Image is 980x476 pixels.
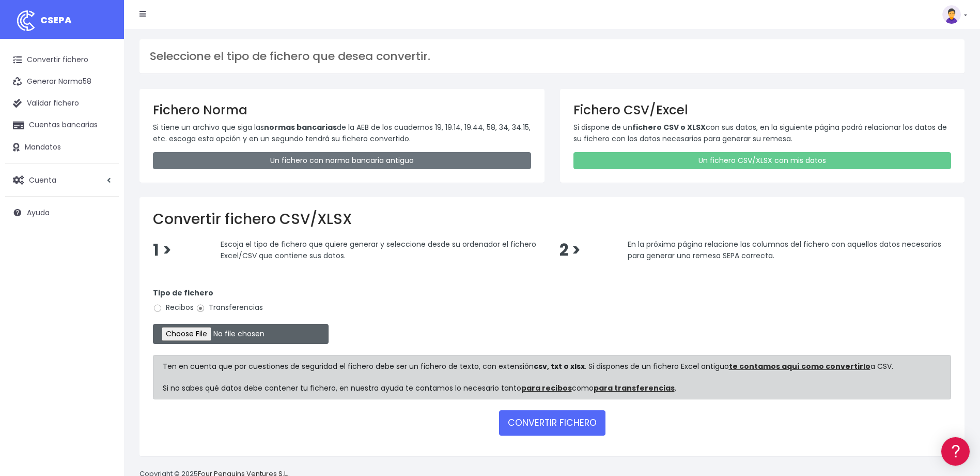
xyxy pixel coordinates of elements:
h3: Seleccione el tipo de fichero que desea convertir. [150,50,954,63]
a: Un fichero CSV/XLSX con mis datos [573,152,952,169]
a: Generar Norma58 [5,71,119,93]
button: Contáctanos [10,277,196,295]
label: Recibos [153,302,194,313]
div: Información general [10,72,196,82]
a: Validar fichero [5,93,119,114]
a: POWERED BY ENCHANT [142,298,199,308]
a: Cuenta [5,169,119,191]
span: Ayuda [27,207,50,218]
span: En la próxima página relacione las columnas del fichero con aquellos datos necesarios para genera... [628,239,941,261]
a: para transferencias [594,383,675,393]
a: Información general [10,88,196,104]
a: Mandatos [5,137,119,158]
div: Convertir ficheros [10,114,196,124]
span: 1 > [153,239,172,261]
button: CONVERTIR FICHERO [499,410,605,435]
span: Cuenta [29,174,56,185]
a: te contamos aquí como convertirlo [729,361,870,371]
strong: csv, txt o xlsx [534,361,585,371]
span: CSEPA [40,13,72,26]
a: Formatos [10,131,196,147]
p: Si tiene un archivo que siga las de la AEB de los cuadernos 19, 19.14, 19.44, 58, 34, 34.15, etc.... [153,122,531,145]
strong: Tipo de fichero [153,288,213,298]
a: para recibos [521,383,572,393]
span: 2 > [559,239,581,261]
span: Escoja el tipo de fichero que quiere generar y seleccione desde su ordenador el fichero Excel/CSV... [221,239,536,261]
strong: fichero CSV o XLSX [632,122,706,132]
strong: normas bancarias [264,122,337,132]
h3: Fichero CSV/Excel [573,102,952,117]
a: Cuentas bancarias [5,114,119,136]
p: Si dispone de un con sus datos, en la siguiente página podrá relacionar los datos de su fichero c... [573,122,952,145]
label: Transferencias [196,302,263,313]
div: Programadores [10,248,196,258]
a: Problemas habituales [10,147,196,163]
a: Un fichero con norma bancaria antiguo [153,152,531,169]
h2: Convertir fichero CSV/XLSX [153,211,951,228]
div: Facturación [10,205,196,215]
img: profile [942,5,961,24]
a: Convertir fichero [5,49,119,71]
img: logo [13,8,39,34]
a: Perfiles de empresas [10,179,196,195]
a: Videotutoriales [10,163,196,179]
div: Ten en cuenta que por cuestiones de seguridad el fichero debe ser un fichero de texto, con extens... [153,355,951,399]
h3: Fichero Norma [153,102,531,117]
a: General [10,222,196,238]
a: API [10,264,196,280]
a: Ayuda [5,202,119,224]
